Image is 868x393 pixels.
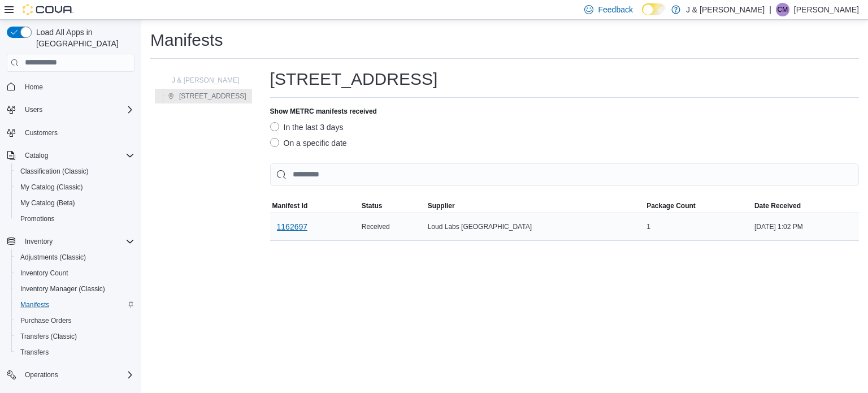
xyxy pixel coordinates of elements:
[23,4,73,15] img: Cova
[16,165,134,178] span: Classification (Classic)
[16,330,134,343] span: Transfers (Classic)
[16,212,59,226] a: Promotions
[270,120,344,134] label: In the last 3 days
[11,249,139,265] button: Adjustments (Classic)
[16,346,134,359] span: Transfers
[16,298,134,312] span: Manifests
[20,253,86,262] span: Adjustments (Classic)
[11,179,139,195] button: My Catalog (Classic)
[2,79,139,95] button: Home
[20,368,63,382] button: Operations
[11,195,139,211] button: My Catalog (Beta)
[20,167,89,176] span: Classification (Classic)
[11,211,139,227] button: Promotions
[20,126,134,140] span: Customers
[20,214,55,223] span: Promotions
[2,367,139,383] button: Operations
[25,105,42,114] span: Users
[686,3,765,16] p: J & [PERSON_NAME]
[11,297,139,313] button: Manifests
[20,269,68,278] span: Inventory Count
[16,266,134,280] span: Inventory Count
[32,27,134,49] span: Load All Apps in [GEOGRAPHIC_DATA]
[20,103,134,116] span: Users
[20,198,75,208] span: My Catalog (Beta)
[598,4,632,15] span: Feedback
[25,237,53,246] span: Inventory
[25,83,43,92] span: Home
[778,3,788,16] span: CM
[16,298,54,312] a: Manifests
[752,220,859,234] div: [DATE] 1:02 PM
[163,89,251,103] button: [STREET_ADDRESS]
[20,316,72,325] span: Purchase Orders
[270,163,859,186] input: This is a search bar. As you type, the results lower in the page will automatically filter.
[16,330,81,343] a: Transfers (Classic)
[270,68,438,90] h1: [STREET_ADDRESS]
[25,151,48,160] span: Catalog
[2,234,139,249] button: Inventory
[642,15,643,16] span: Dark Mode
[16,251,134,264] span: Adjustments (Classic)
[2,124,139,141] button: Customers
[20,80,47,94] a: Home
[11,313,139,329] button: Purchase Orders
[2,102,139,118] button: Users
[20,80,134,94] span: Home
[16,346,53,359] a: Transfers
[362,201,383,210] span: Status
[20,103,47,116] button: Users
[179,92,246,101] span: [STREET_ADDRESS]
[156,74,244,87] button: J & [PERSON_NAME]
[16,266,73,280] a: Inventory Count
[20,332,77,341] span: Transfers (Classic)
[277,221,308,232] span: 1162697
[20,368,134,382] span: Operations
[270,107,377,116] label: Show METRC manifests received
[25,128,58,137] span: Customers
[16,251,90,264] a: Adjustments (Classic)
[16,314,76,327] a: Purchase Orders
[25,370,58,379] span: Operations
[16,196,80,210] a: My Catalog (Beta)
[20,300,49,309] span: Manifests
[20,235,134,248] span: Inventory
[20,284,105,293] span: Inventory Manager (Classic)
[172,76,239,85] span: J & [PERSON_NAME]
[16,180,134,194] span: My Catalog (Classic)
[642,3,666,15] input: Dark Mode
[362,222,390,231] span: Received
[16,282,134,296] span: Inventory Manager (Classic)
[11,163,139,179] button: Classification (Classic)
[16,196,134,210] span: My Catalog (Beta)
[20,126,62,140] a: Customers
[16,165,93,178] a: Classification (Classic)
[769,3,771,16] p: |
[150,29,223,51] h1: Manifests
[646,222,650,231] span: 1
[16,314,134,327] span: Purchase Orders
[754,201,801,210] span: Date Received
[270,136,347,150] label: On a specific date
[794,3,859,16] p: [PERSON_NAME]
[11,265,139,281] button: Inventory Count
[16,180,88,194] a: My Catalog (Classic)
[646,201,696,210] span: Package Count
[20,348,49,357] span: Transfers
[428,222,532,231] span: Loud Labs [GEOGRAPHIC_DATA]
[20,235,57,248] button: Inventory
[11,344,139,360] button: Transfers
[20,149,53,162] button: Catalog
[20,183,83,192] span: My Catalog (Classic)
[16,212,134,226] span: Promotions
[776,3,789,16] div: Cheyenne Mann
[2,148,139,163] button: Catalog
[11,281,139,297] button: Inventory Manager (Classic)
[428,201,455,210] span: Supplier
[16,282,110,296] a: Inventory Manager (Classic)
[11,329,139,344] button: Transfers (Classic)
[272,215,313,238] button: 1162697
[272,201,308,210] span: Manifest Id
[20,149,134,162] span: Catalog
